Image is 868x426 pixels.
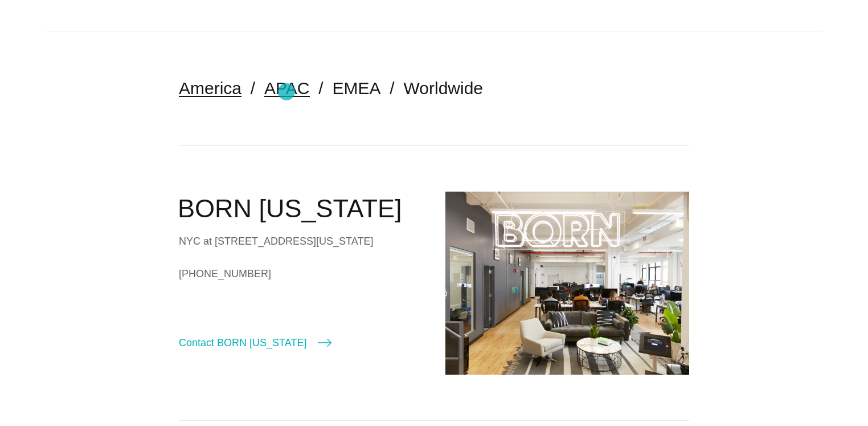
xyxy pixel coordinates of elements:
a: Contact BORN [US_STATE] [179,335,331,351]
h2: BORN [US_STATE] [178,192,423,226]
a: [PHONE_NUMBER] [179,265,423,282]
a: America [179,79,241,98]
a: APAC [264,79,309,98]
div: NYC at [STREET_ADDRESS][US_STATE] [179,233,423,250]
a: Worldwide [404,79,484,98]
a: EMEA [333,79,381,98]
